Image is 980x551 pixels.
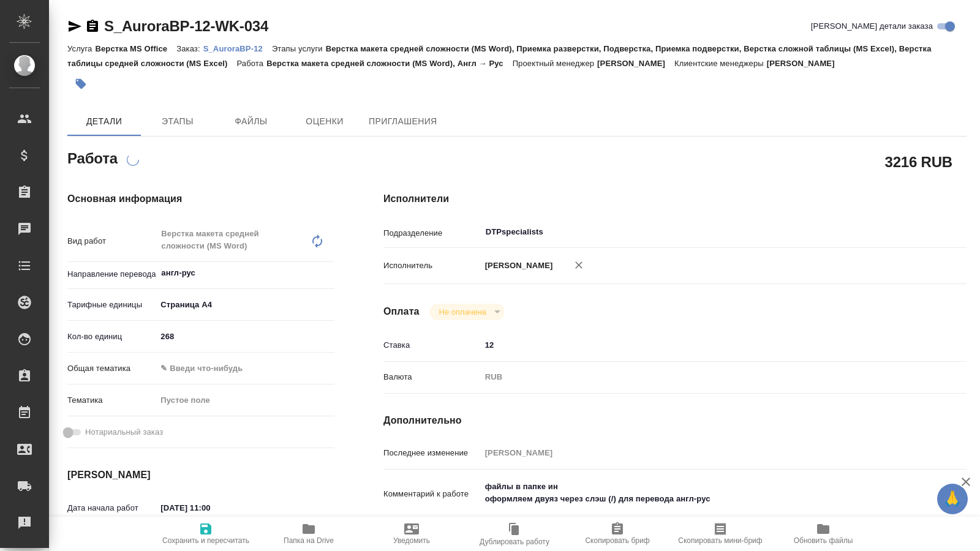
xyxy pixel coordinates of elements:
span: Оценки [295,114,354,129]
button: Сохранить и пересчитать [154,517,257,551]
p: Последнее изменение [383,447,481,459]
span: Дублировать работу [480,538,549,546]
input: ✎ Введи что-нибудь [481,336,918,354]
div: Страница А4 [156,294,334,315]
p: Клиентские менеджеры [674,59,767,68]
span: Нотариальный заказ [85,426,163,438]
div: Пустое поле [156,390,334,411]
p: Исполнитель [383,260,481,272]
div: RUB [481,367,918,388]
button: Удалить исполнителя [565,252,592,279]
p: Ставка [383,339,481,351]
span: Сохранить и пересчитать [162,536,249,545]
button: Скопировать бриф [566,517,669,551]
button: Скопировать мини-бриф [669,517,772,551]
input: ✎ Введи что-нибудь [156,499,263,517]
span: Уведомить [393,536,430,545]
p: Заказ: [176,44,203,53]
button: Дублировать работу [463,517,566,551]
p: Верстка MS Office [95,44,176,53]
h4: Основная информация [67,192,334,206]
div: ✎ Введи что-нибудь [156,358,334,379]
div: ✎ Введи что-нибудь [160,362,320,375]
p: Дата начала работ [67,502,156,514]
p: Верстка макета средней сложности (MS Word), Приемка разверстки, Подверстка, Приемка подверстки, В... [67,44,932,68]
p: Верстка макета средней сложности (MS Word), Англ → Рус [266,59,513,68]
p: Проектный менеджер [513,59,597,68]
span: Папка на Drive [284,536,334,545]
h2: Работа [67,146,118,168]
button: Обновить файлы [772,517,875,551]
span: Обновить файлы [794,536,853,545]
p: Кол-во единиц [67,331,156,343]
p: S_AuroraBP-12 [203,44,272,53]
span: Файлы [222,114,281,129]
span: [PERSON_NAME] детали заказа [811,20,933,32]
a: S_AuroraBP-12-WK-034 [104,18,268,34]
button: Open [328,272,330,274]
input: ✎ Введи что-нибудь [156,328,334,345]
h4: [PERSON_NAME] [67,468,334,482]
p: Подразделение [383,227,481,239]
p: [PERSON_NAME] [481,260,553,272]
button: Open [911,231,914,233]
h4: Оплата [383,304,420,319]
span: Скопировать бриф [585,536,649,545]
span: Приглашения [369,114,437,129]
h2: 3216 RUB [885,151,952,172]
p: Комментарий к работе [383,488,481,500]
input: Пустое поле [481,444,918,462]
button: Скопировать ссылку [85,19,100,34]
span: 🙏 [942,486,963,512]
span: Этапы [148,114,207,129]
p: Тематика [67,394,156,407]
p: Общая тематика [67,362,156,375]
p: [PERSON_NAME] [597,59,674,68]
span: Детали [75,114,134,129]
p: Вид работ [67,235,156,247]
button: Папка на Drive [257,517,360,551]
p: Этапы услуги [272,44,326,53]
p: Работа [236,59,266,68]
p: Направление перевода [67,268,156,280]
button: Не оплачена [435,307,490,317]
h4: Дополнительно [383,413,967,428]
a: S_AuroraBP-12 [203,43,272,53]
p: Валюта [383,371,481,383]
button: Скопировать ссылку для ЯМессенджера [67,19,82,34]
p: Тарифные единицы [67,299,156,311]
div: Не оплачена [429,304,505,320]
textarea: файлы в папке ин оформляем двуяз через слэш (/) для перевода англ-рус [481,476,918,509]
p: [PERSON_NAME] [767,59,844,68]
button: Уведомить [360,517,463,551]
p: Услуга [67,44,95,53]
button: Добавить тэг [67,70,94,97]
h4: Исполнители [383,192,967,206]
span: Скопировать мини-бриф [678,536,762,545]
div: Пустое поле [160,394,320,407]
button: 🙏 [937,484,968,514]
